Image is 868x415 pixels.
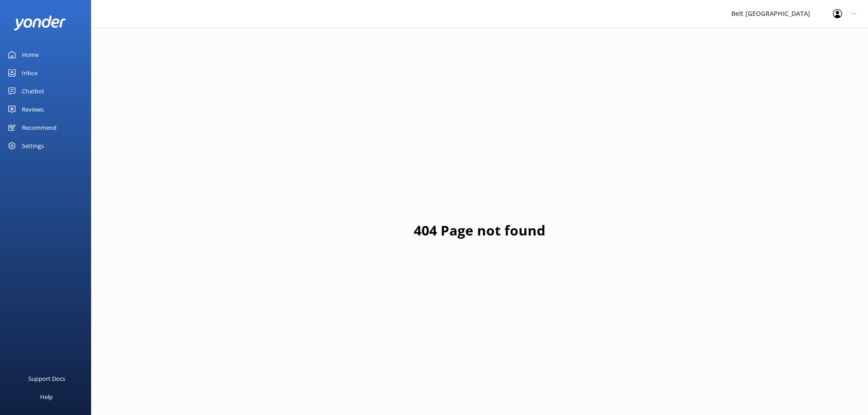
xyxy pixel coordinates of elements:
[28,369,65,388] div: Support Docs
[22,118,56,137] div: Recommend
[14,15,66,31] img: yonder-white-logo.png
[22,137,44,155] div: Settings
[22,100,44,118] div: Reviews
[22,64,38,82] div: Inbox
[40,388,53,406] div: Help
[414,220,545,241] h1: 404 Page not found
[22,46,39,64] div: Home
[22,82,44,100] div: Chatbot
